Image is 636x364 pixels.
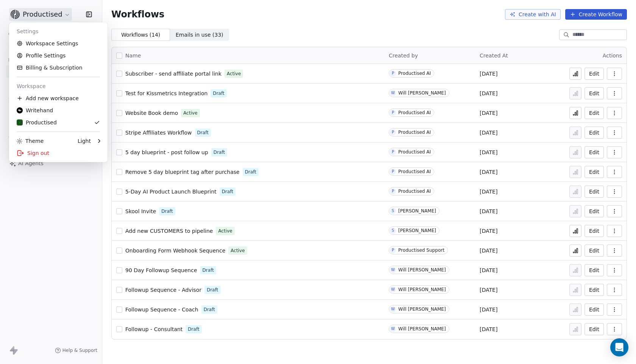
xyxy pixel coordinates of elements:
a: Profile Settings [12,50,104,62]
div: Workspace [12,80,104,92]
img: logo%20only%20-%20400%20x%20400.jpg [17,107,23,113]
a: Billing & Subscription [12,62,104,74]
div: Add new workspace [12,92,104,104]
div: Sign out [12,147,104,159]
div: Writehand [17,107,53,114]
img: Logo%20(1).svg [17,119,23,125]
div: Light [78,137,91,145]
div: Theme [17,137,44,145]
div: Settings [12,25,104,37]
a: Workspace Settings [12,37,104,50]
div: Productised [17,119,57,126]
